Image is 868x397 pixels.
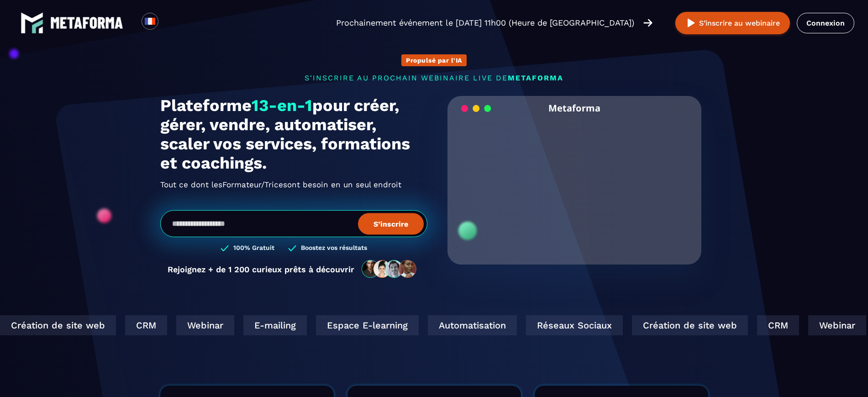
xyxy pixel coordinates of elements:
[422,315,511,335] div: Automatisation
[160,177,427,192] h2: Tout ce dont les ont besoin en un seul endroit
[359,259,420,279] img: community-people
[170,315,228,335] div: Webinar
[358,213,424,234] button: S’inscrire
[168,265,354,274] p: Rejoignez + de 1 200 curieux prêts à découvrir
[233,244,274,253] h3: 100% Gratuit
[751,315,793,335] div: CRM
[454,120,695,240] video: Your browser does not support the video tag.
[21,11,43,34] img: logo
[158,13,181,33] div: Search for option
[643,18,652,28] img: arrow-right
[288,244,296,253] img: checked
[685,17,697,29] img: play
[797,13,854,33] a: Connexion
[310,315,413,335] div: Espace E-learning
[675,12,790,34] button: S’inscrire au webinaire
[626,315,742,335] div: Création de site web
[221,244,229,253] img: checked
[119,315,161,335] div: CRM
[237,315,301,335] div: E-mailing
[252,96,312,115] span: 13-en-1
[406,57,462,64] p: Propulsé par l'IA
[222,177,287,192] span: Formateur/Trices
[50,17,123,29] img: logo
[508,74,563,82] span: METAFORMA
[166,17,173,28] input: Search for option
[144,16,156,27] img: fr
[520,315,617,335] div: Réseaux Sociaux
[301,244,367,253] h3: Boostez vos résultats
[461,104,491,113] img: loading
[548,96,600,120] h2: Metaforma
[160,96,427,173] h1: Plateforme pour créer, gérer, vendre, automatiser, scaler vos services, formations et coachings.
[336,16,634,29] p: Prochainement événement le [DATE] 11h00 (Heure de [GEOGRAPHIC_DATA])
[802,315,860,335] div: Webinar
[160,74,708,82] p: s'inscrire au prochain webinaire live de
